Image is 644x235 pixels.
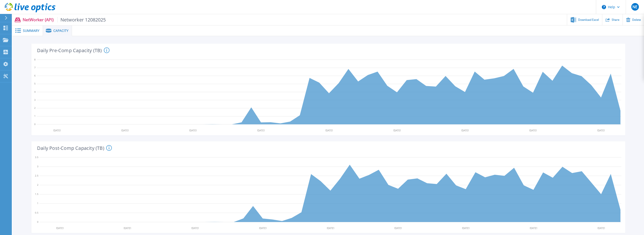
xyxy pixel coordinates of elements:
span: Download Excel [578,18,599,21]
text: 8 [34,58,36,61]
text: 5 [34,82,36,85]
text: [DATE] [124,227,131,230]
text: 6 [34,74,36,77]
text: [DATE] [56,227,63,230]
text: 1 [37,201,38,205]
span: Delete [632,18,641,21]
text: 2.5 [35,174,38,177]
text: [DATE] [327,227,335,230]
text: 1.5 [35,192,38,196]
text: 0 [37,220,38,223]
text: [DATE] [462,129,469,132]
text: [DATE] [395,227,402,230]
text: [DATE] [463,227,470,230]
text: 0.5 [35,211,38,214]
text: [DATE] [122,129,129,132]
text: [DATE] [192,227,199,230]
text: [DATE] [189,129,197,132]
text: [DATE] [394,129,401,132]
span: Summary [23,29,39,32]
span: Capacity [53,29,68,32]
p: NetWorker (API) [23,17,106,22]
span: NE [632,5,637,9]
text: 3 [34,98,36,101]
text: [DATE] [53,129,61,132]
text: 3.5 [35,155,38,159]
text: [DATE] [259,227,267,230]
text: 7 [34,66,36,69]
text: [DATE] [258,129,265,132]
text: 2 [34,106,36,109]
h4: Daily Pre-Comp Capacity (TB) [37,47,109,53]
text: 2 [37,183,38,186]
text: [DATE] [598,227,606,230]
text: 4 [34,90,36,93]
h4: Daily Post-Comp Capacity (TB) [37,145,112,151]
span: Networker 12082025 [57,17,106,22]
text: [DATE] [326,129,333,132]
text: 0 [34,122,36,126]
text: [DATE] [598,129,606,132]
span: Share [612,18,619,21]
text: 1 [34,114,36,117]
text: 3 [37,165,38,168]
text: [DATE] [530,129,537,132]
text: [DATE] [530,227,538,230]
